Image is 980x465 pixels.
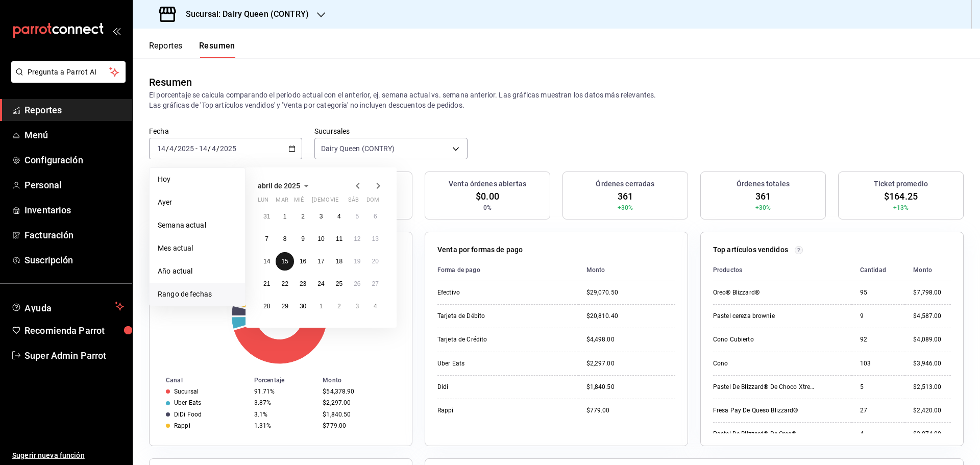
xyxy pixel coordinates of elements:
[174,411,202,418] div: DiDi Food
[320,303,323,310] abbr: 1 de mayo de 2025
[24,300,111,312] span: Ayuda
[366,297,384,315] button: 4 de mayo de 2025
[263,280,270,287] abbr: 21 de abril de 2025
[348,230,366,248] button: 12 de abril de 2025
[24,253,124,267] span: Suscripción
[618,189,633,203] span: 361
[300,258,306,265] abbr: 16 de abril de 2025
[174,144,177,153] span: /
[437,244,523,255] p: Venta por formas de pago
[366,275,384,293] button: 27 de abril de 2025
[28,67,110,78] span: Pregunta a Parrot AI
[177,144,194,153] input: ----
[437,312,540,321] div: Tarjeta de Débito
[330,297,348,315] button: 2 de mayo de 2025
[596,179,654,189] h3: Órdenes cerradas
[276,275,293,293] button: 22 de abril de 2025
[586,312,675,321] div: $20,810.40
[713,335,815,344] div: Cono Cubierto
[158,289,237,300] span: Rango de fechas
[330,207,348,226] button: 4 de abril de 2025
[149,75,192,90] div: Resumen
[301,213,305,220] abbr: 2 de abril de 2025
[586,406,675,415] div: $779.00
[219,144,237,153] input: ----
[860,406,897,415] div: 27
[294,197,304,207] abbr: miércoles
[884,189,918,203] span: $164.25
[254,411,314,418] div: 3.1%
[893,203,909,212] span: +13%
[312,197,372,207] abbr: jueves
[24,203,124,217] span: Inventarios
[24,178,124,192] span: Personal
[437,383,540,391] div: Didi
[913,383,951,391] div: $2,513.00
[265,235,268,242] abbr: 7 de abril de 2025
[618,203,633,212] span: +30%
[586,383,675,391] div: $1,840.50
[586,335,675,344] div: $4,498.00
[208,144,211,153] span: /
[372,258,379,265] abbr: 20 de abril de 2025
[755,189,771,203] span: 361
[24,324,124,337] span: Recomienda Parrot
[355,303,359,310] abbr: 3 de mayo de 2025
[713,383,815,391] div: Pastel De Blizzard® De Choco Xtreme
[366,197,379,207] abbr: domingo
[24,228,124,242] span: Facturación
[258,252,276,271] button: 14 de abril de 2025
[174,388,199,395] div: Sucursal
[317,258,324,265] abbr: 17 de abril de 2025
[254,422,314,429] div: 1.31%
[860,312,897,321] div: 9
[372,235,379,242] abbr: 13 de abril de 2025
[263,258,270,265] abbr: 14 de abril de 2025
[437,259,578,281] th: Forma de pago
[294,207,312,226] button: 2 de abril de 2025
[312,207,330,226] button: 3 de abril de 2025
[283,235,287,242] abbr: 8 de abril de 2025
[913,312,951,321] div: $4,587.00
[158,174,237,185] span: Hoy
[913,335,951,344] div: $4,089.00
[276,252,293,271] button: 15 de abril de 2025
[374,303,377,310] abbr: 4 de mayo de 2025
[174,399,201,406] div: Uber Eats
[348,297,366,315] button: 3 de mayo de 2025
[24,349,124,362] span: Super Admin Parrot
[437,359,540,368] div: Uber Eats
[330,230,348,248] button: 11 de abril de 2025
[157,144,166,153] input: --
[874,179,928,189] h3: Ticket promedio
[913,359,951,368] div: $3,946.00
[323,388,396,395] div: $54,378.90
[348,207,366,226] button: 5 de abril de 2025
[294,252,312,271] button: 16 de abril de 2025
[149,41,235,58] div: navigation tabs
[254,388,314,395] div: 91.71%
[149,90,964,110] p: El porcentaje se calcula comparando el período actual con el anterior, ej. semana actual vs. sema...
[713,359,815,368] div: Cono
[323,399,396,406] div: $2,297.00
[860,288,897,297] div: 95
[281,280,288,287] abbr: 22 de abril de 2025
[24,128,124,142] span: Menú
[258,182,300,190] span: abril de 2025
[476,189,499,203] span: $0.00
[312,230,330,248] button: 10 de abril de 2025
[354,280,360,287] abbr: 26 de abril de 2025
[713,288,815,297] div: Oreo® Blizzard®
[737,179,790,189] h3: Órdenes totales
[317,280,324,287] abbr: 24 de abril de 2025
[336,280,342,287] abbr: 25 de abril de 2025
[11,61,126,83] button: Pregunta a Parrot AI
[263,213,270,220] abbr: 31 de marzo de 2025
[578,259,675,281] th: Monto
[374,213,377,220] abbr: 6 de abril de 2025
[300,303,306,310] abbr: 30 de abril de 2025
[312,252,330,271] button: 17 de abril de 2025
[199,144,208,153] input: --
[713,430,815,438] div: Pastel De Blizzard® De Oreo®
[713,406,815,415] div: Fresa Pay De Queso Blizzard®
